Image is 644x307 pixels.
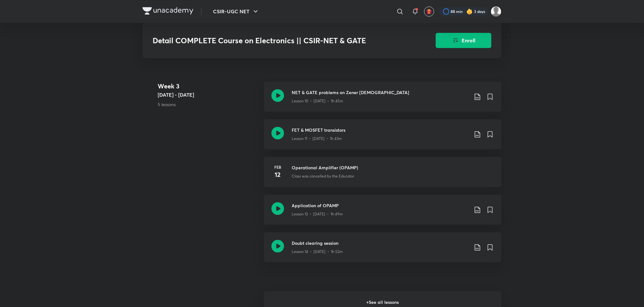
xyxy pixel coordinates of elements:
[271,164,284,170] h6: Feb
[158,101,259,108] p: 5 lessons
[158,81,259,91] h4: Week 3
[264,81,501,119] a: NET & GATE problems on Zener [DEMOGRAPHIC_DATA]Lesson 10 • [DATE] • 1h 45m
[292,240,469,246] h3: Doubt clearing session
[271,170,284,179] h4: 12
[292,173,354,179] p: Class was cancelled by the Educator
[292,211,343,217] p: Lesson 13 • [DATE] • 1h 49m
[264,157,501,195] a: Feb12Operational Amplifier (OPAMP)Class was cancelled by the Educator
[158,91,259,99] h5: [DATE] - [DATE]
[153,36,400,45] h3: Detail COMPLETE Course on Electronics || CSIR-NET & GATE
[264,195,501,232] a: Application of OPAMPLesson 13 • [DATE] • 1h 49m
[466,8,473,15] img: streak
[292,164,494,171] h3: Operational Amplifier (OPAMP)
[264,232,501,270] a: Doubt clearing sessionLesson 14 • [DATE] • 1h 52m
[491,6,501,17] img: Rai Haldar
[292,136,342,141] p: Lesson 11 • [DATE] • 1h 43m
[292,98,343,104] p: Lesson 10 • [DATE] • 1h 45m
[292,202,469,209] h3: Application of OPAMP
[264,119,501,157] a: FET & MOSFET transistorsLesson 11 • [DATE] • 1h 43m
[292,249,343,255] p: Lesson 14 • [DATE] • 1h 52m
[436,33,491,48] button: Enroll
[292,127,469,133] h3: FET & MOSFET transistors
[426,9,432,14] img: avatar
[143,7,193,16] a: Company Logo
[292,89,469,96] h3: NET & GATE problems on Zener [DEMOGRAPHIC_DATA]
[209,5,263,18] button: CSIR-UGC NET
[424,6,434,16] button: avatar
[143,7,193,15] img: Company Logo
